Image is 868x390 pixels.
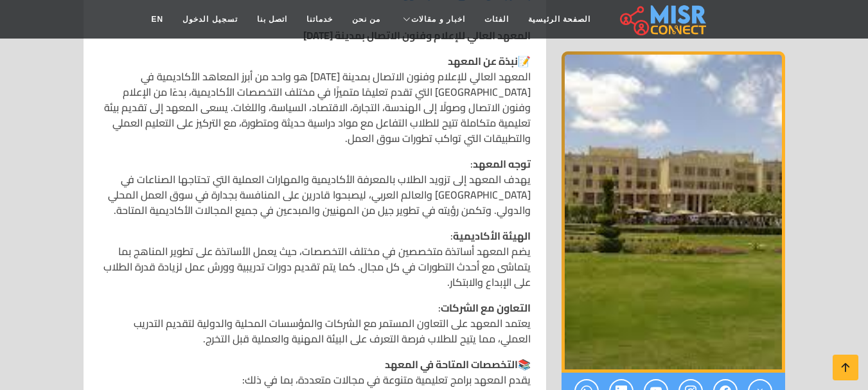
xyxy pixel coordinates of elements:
[385,355,518,374] strong: التخصصات المتاحة في المعهد
[142,7,173,31] a: EN
[342,7,390,31] a: من نحن
[99,156,531,218] p: : يهدف المعهد إلى تزويد الطلاب بالمعرفة الأكاديمية والمهارات العملية التي تحتاجها الصناعات في [GE...
[441,298,531,317] strong: التعاون مع الشركات
[173,7,247,31] a: تسجيل الدخول
[411,13,465,25] span: اخبار و مقالات
[518,7,600,31] a: الصفحة الرئيسية
[99,228,531,290] p: : يضم المعهد أساتذة متخصصين في مختلف التخصصات، حيث يعمل الأساتذة على تطوير المناهج بما يتماشى مع ...
[448,51,518,71] strong: نبذة عن المعهد
[297,7,342,31] a: خدماتنا
[99,300,531,346] p: : يعتمد المعهد على التعاون المستمر مع الشركات والمؤسسات المحلية والدولية لتقديم التدريب العملي، م...
[473,154,531,173] strong: توجه المعهد
[620,3,706,35] img: main.misr_connect
[453,226,531,245] strong: الهيئة الأكاديمية
[99,53,531,146] p: 📝 المعهد العالي للإعلام وفنون الاتصال بمدينة [DATE] هو واحد من أبرز المعاهد الأكاديمية في [GEOGRA...
[562,51,785,373] div: 1 / 1
[475,7,518,31] a: الفئات
[247,7,297,31] a: اتصل بنا
[390,7,475,31] a: اخبار و مقالات
[562,51,785,373] img: المعهد العالي للإعلام وفنون الاتصال بمدينة 6 أكتوبر
[99,357,531,387] p: 📚 يقدم المعهد برامج تعليمية متنوعة في مجالات متعددة، بما في ذلك:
